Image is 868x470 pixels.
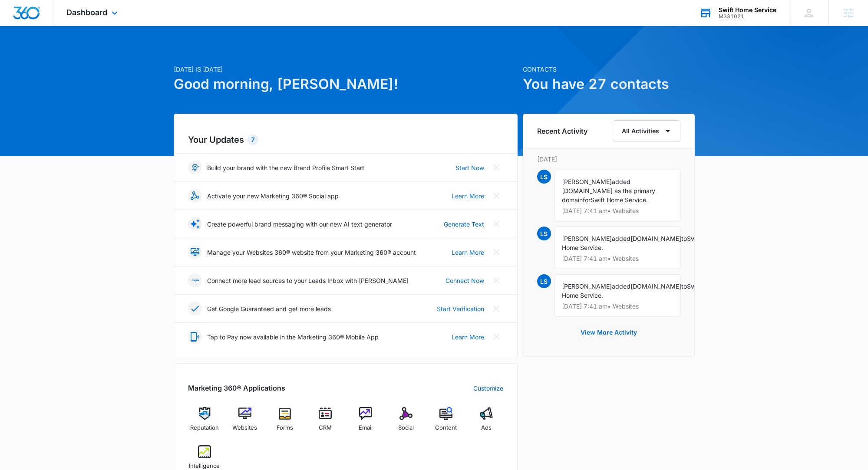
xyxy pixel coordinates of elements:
span: [DOMAIN_NAME] [630,283,681,290]
a: Reputation [188,407,221,438]
div: 7 [248,135,258,145]
span: [DOMAIN_NAME] [630,235,681,242]
span: added [DOMAIN_NAME] as the primary domain [562,178,655,204]
a: Learn More [452,191,484,200]
span: LS [537,227,551,240]
a: Content [429,407,463,438]
p: Tap to Pay now available in the Marketing 360® Mobile App [207,332,379,342]
span: Forms [277,424,293,432]
p: [DATE] is [DATE] [174,65,518,74]
a: Start Now [455,163,484,172]
a: Forms [268,407,302,438]
a: Websites [228,407,261,438]
span: Ads [481,424,492,432]
span: LS [537,274,551,288]
a: Learn More [452,332,484,342]
a: Generate Text [444,220,484,229]
a: CRM [309,407,342,438]
button: Close [489,330,503,344]
span: Reputation [190,424,219,432]
div: account name [719,7,776,13]
a: Ads [470,407,503,438]
p: Connect more lead sources to your Leads Inbox with [PERSON_NAME] [207,276,409,285]
h1: Good morning, [PERSON_NAME]! [174,74,518,95]
p: Activate your new Marketing 360® Social app [207,191,339,200]
p: Get Google Guaranteed and get more leads [207,304,331,313]
button: Close [489,273,503,287]
h2: Marketing 360® Applications [188,383,285,393]
a: Start Verification [437,304,484,313]
button: All Activities [613,120,680,142]
span: [PERSON_NAME] [562,178,612,185]
span: CRM [319,424,332,432]
button: Close [489,245,503,259]
a: Customize [473,384,503,393]
p: Build your brand with the new Brand Profile Smart Start [207,163,364,172]
p: [DATE] 7:41 am • Websites [562,256,673,262]
a: Email [349,407,383,438]
h2: Your Updates [188,133,503,146]
p: [DATE] 7:41 am • Websites [562,303,673,309]
a: Social [389,407,422,438]
span: LS [537,170,551,184]
span: Swift Home Service. [591,196,648,204]
button: Close [489,161,503,174]
span: Content [435,424,457,432]
button: Close [489,217,503,231]
p: Manage your Websites 360® website from your Marketing 360® account [207,248,416,257]
p: [DATE] 7:41 am • Websites [562,208,673,214]
a: Learn More [452,248,484,257]
span: to [681,235,687,242]
span: added [612,283,630,290]
h1: You have 27 contacts [523,74,695,95]
p: Contacts [523,65,695,74]
div: account id [719,13,776,20]
span: for [583,196,591,204]
p: Create powerful brand messaging with our new AI text generator [207,220,392,229]
h6: Recent Activity [537,126,587,136]
span: added [612,235,630,242]
p: [DATE] [537,154,680,164]
span: [PERSON_NAME] [562,283,612,290]
button: View More Activity [572,322,646,343]
a: Connect Now [446,276,484,285]
span: Email [359,424,373,432]
span: Dashboard [66,8,107,17]
button: Close [489,302,503,316]
span: to [681,283,687,290]
button: Close [489,189,503,203]
span: Social [398,424,414,432]
span: Websites [232,424,257,432]
span: [PERSON_NAME] [562,235,612,242]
